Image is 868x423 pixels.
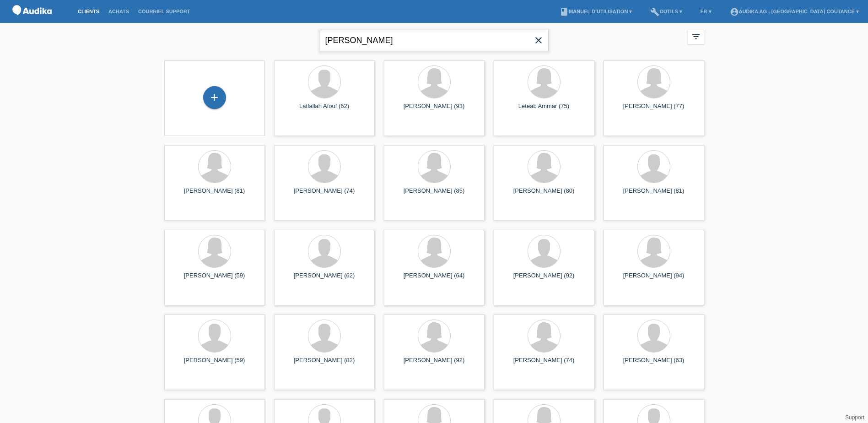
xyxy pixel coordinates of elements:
a: Courriel Support [134,9,194,14]
div: [PERSON_NAME] (62) [281,272,367,287]
div: [PERSON_NAME] (81) [611,187,697,202]
div: Latfallah Afouf (62) [281,103,367,117]
div: [PERSON_NAME] (85) [391,187,477,202]
a: Achats [104,9,134,14]
i: filter_list [691,32,701,42]
a: buildOutils ▾ [646,9,686,14]
div: [PERSON_NAME] (92) [391,357,477,371]
div: [PERSON_NAME] (82) [281,357,367,371]
div: [PERSON_NAME] (64) [391,272,477,287]
i: close [533,35,544,46]
div: Leteab Ammar (75) [501,103,587,117]
div: [PERSON_NAME] (94) [611,272,697,287]
div: [PERSON_NAME] (77) [611,103,697,117]
div: Enregistrer le client [204,90,226,105]
a: Support [845,414,864,421]
i: account_circle [730,7,739,16]
i: build [650,7,659,16]
a: account_circleAudika AG - [GEOGRAPHIC_DATA] Coutance ▾ [725,9,863,14]
div: [PERSON_NAME] (81) [172,187,258,202]
div: [PERSON_NAME] (59) [172,357,258,371]
div: [PERSON_NAME] (92) [501,272,587,287]
div: [PERSON_NAME] (63) [611,357,697,371]
a: POS — MF Group [9,18,55,25]
a: bookManuel d’utilisation ▾ [555,9,636,14]
div: [PERSON_NAME] (74) [501,357,587,371]
a: Clients [73,9,104,14]
div: [PERSON_NAME] (74) [281,187,367,202]
div: [PERSON_NAME] (80) [501,187,587,202]
input: Recherche... [320,30,549,51]
a: FR ▾ [696,9,716,14]
i: book [560,7,569,16]
div: [PERSON_NAME] (59) [172,272,258,287]
div: [PERSON_NAME] (93) [391,103,477,117]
